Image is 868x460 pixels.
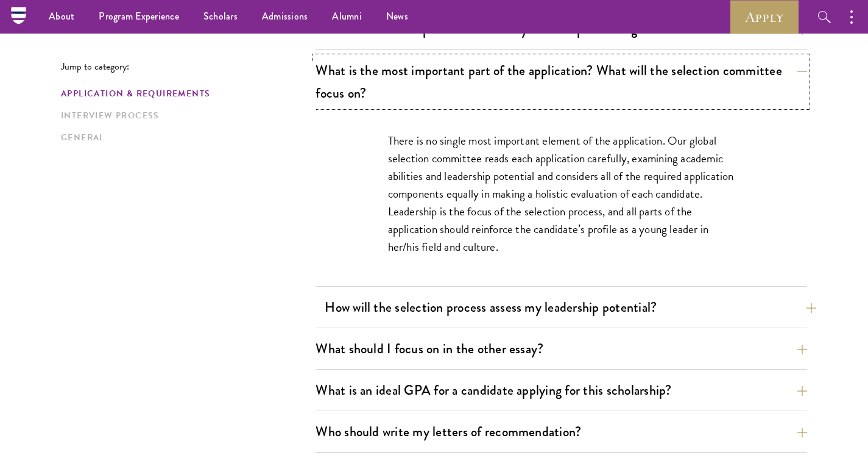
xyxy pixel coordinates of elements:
[61,61,316,72] p: Jump to category:
[316,418,807,445] button: Who should write my letters of recommendation?
[325,293,816,321] button: How will the selection process assess my leadership potential?
[316,57,807,107] button: What is the most important part of the application? What will the selection committee focus on?
[316,335,807,362] button: What should I focus on in the other essay?
[61,87,308,100] a: Application & Requirements
[61,131,308,144] a: General
[316,376,807,404] button: What is an ideal GPA for a candidate applying for this scholarship?
[61,109,308,122] a: Interview Process
[388,132,735,256] p: There is no single most important element of the application. Our global selection committee read...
